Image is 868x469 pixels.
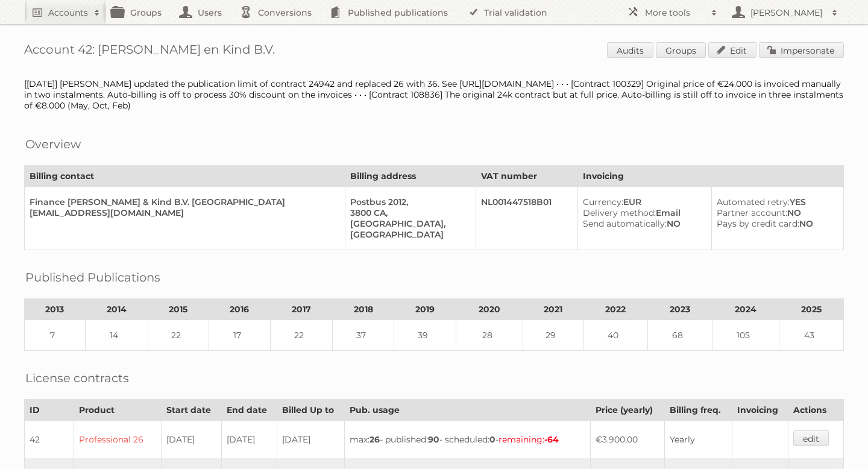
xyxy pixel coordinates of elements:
[350,229,466,240] div: [GEOGRAPHIC_DATA]
[759,42,844,58] a: Impersonate
[583,197,623,207] span: Currency:
[793,430,829,446] a: edit
[717,207,834,218] div: NO
[394,299,456,320] th: 2019
[456,320,523,351] td: 28
[25,299,86,320] th: 2013
[664,400,732,421] th: Billing freq.
[717,207,787,218] span: Partner account:
[732,400,788,421] th: Invoicing
[498,434,559,445] span: remaining:
[25,166,345,187] th: Billing contact
[607,42,653,58] a: Audits
[717,197,790,207] span: Automated retry:
[476,166,577,187] th: VAT number
[277,400,345,421] th: Billed Up to
[456,299,523,320] th: 2020
[25,135,81,153] h2: Overview
[161,400,221,421] th: Start date
[583,207,702,218] div: Email
[370,434,380,445] strong: 26
[161,421,221,459] td: [DATE]
[489,434,495,445] strong: 0
[277,421,345,459] td: [DATE]
[332,320,394,351] td: 37
[577,166,843,187] th: Invoicing
[148,299,209,320] th: 2015
[74,421,162,459] td: Professional 26
[591,421,665,459] td: €3.900,00
[30,197,335,207] div: Finance [PERSON_NAME] & Kind B.V. [GEOGRAPHIC_DATA]
[148,320,209,351] td: 22
[85,320,148,351] td: 14
[656,42,706,58] a: Groups
[428,434,439,445] strong: 90
[544,434,559,445] strong: -64
[717,197,834,207] div: YES
[271,299,333,320] th: 2017
[25,421,74,459] td: 42
[350,218,466,229] div: [GEOGRAPHIC_DATA],
[788,400,843,421] th: Actions
[271,320,333,351] td: 22
[779,320,844,351] td: 43
[591,400,665,421] th: Price (yearly)
[583,320,648,351] td: 40
[583,207,656,218] span: Delivery method:
[779,299,844,320] th: 2025
[85,299,148,320] th: 2014
[523,320,584,351] td: 29
[664,421,732,459] td: Yearly
[48,7,88,19] h2: Accounts
[394,320,456,351] td: 39
[24,42,844,60] h1: Account 42: [PERSON_NAME] en Kind B.V.
[747,7,826,19] h2: [PERSON_NAME]
[712,320,779,351] td: 105
[350,207,466,218] div: 3800 CA,
[583,299,648,320] th: 2022
[25,369,129,387] h2: License contracts
[24,78,844,111] div: [[DATE]] [PERSON_NAME] updated the publication limit of contract 24942 and replaced 26 with 36. S...
[209,320,271,351] td: 17
[717,218,834,229] div: NO
[25,268,160,286] h2: Published Publications
[221,400,277,421] th: End date
[476,187,577,250] td: NL001447518B01
[25,400,74,421] th: ID
[708,42,756,58] a: Edit
[345,166,476,187] th: Billing address
[30,207,335,218] div: [EMAIL_ADDRESS][DOMAIN_NAME]
[583,197,702,207] div: EUR
[345,421,591,459] td: max: - published: - scheduled: -
[25,320,86,351] td: 7
[350,197,466,207] div: Postbus 2012,
[648,320,712,351] td: 68
[221,421,277,459] td: [DATE]
[332,299,394,320] th: 2018
[648,299,712,320] th: 2023
[583,218,667,229] span: Send automatically:
[74,400,162,421] th: Product
[717,218,799,229] span: Pays by credit card:
[345,400,591,421] th: Pub. usage
[712,299,779,320] th: 2024
[583,218,702,229] div: NO
[523,299,584,320] th: 2021
[645,7,705,19] h2: More tools
[209,299,271,320] th: 2016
